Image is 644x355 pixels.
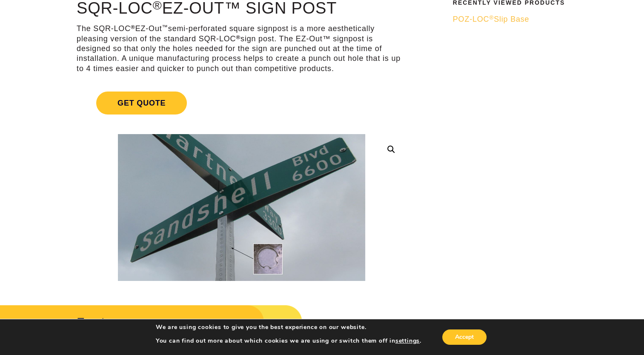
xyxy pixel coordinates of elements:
[96,92,187,115] span: Get Quote
[77,81,406,125] a: Get Quote
[489,14,494,21] sup: ®
[442,329,487,345] button: Accept
[156,337,421,345] p: You can find out more about which cookies we are using or switch them off in .
[131,24,135,30] sup: ®
[156,324,421,331] p: We are using cookies to give you the best experience on our website.
[453,14,584,24] a: POZ-LOC®Slip Base
[162,24,168,30] sup: ™
[453,15,530,23] span: POZ-LOC Slip Base
[395,337,420,345] button: settings
[236,34,240,40] sup: ®
[77,24,406,74] p: The SQR-LOC EZ-Out semi-perforated square signpost is a more aesthetically pleasing version of th...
